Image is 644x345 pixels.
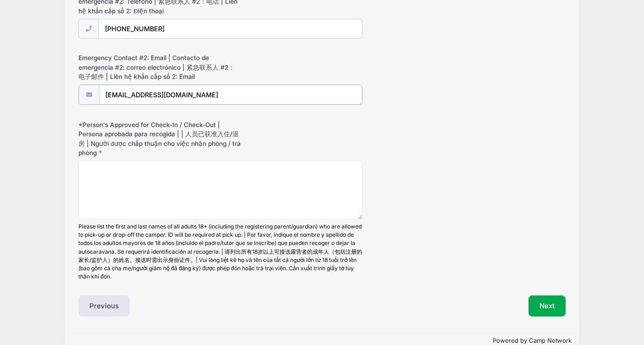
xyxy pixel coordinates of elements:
label: Emergency Contact #2: Email | Contacto de emergencia #2: correo electrónico | 紧急联系人 #2：电子邮件 | Liê... [78,53,241,81]
div: Please list the first and last names of all adults 18+ (including the registering parent/guardian... [78,223,363,280]
label: Person's Approved for Check-In / Check-Out | Persona aprobada para recogida | | 人员已获准入住/退房 | Ngườ... [78,120,241,158]
button: Previous [78,295,130,317]
input: (xxx) xxx-xxxx [99,19,363,39]
button: Next [528,295,566,317]
input: email@email.com [99,85,362,105]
